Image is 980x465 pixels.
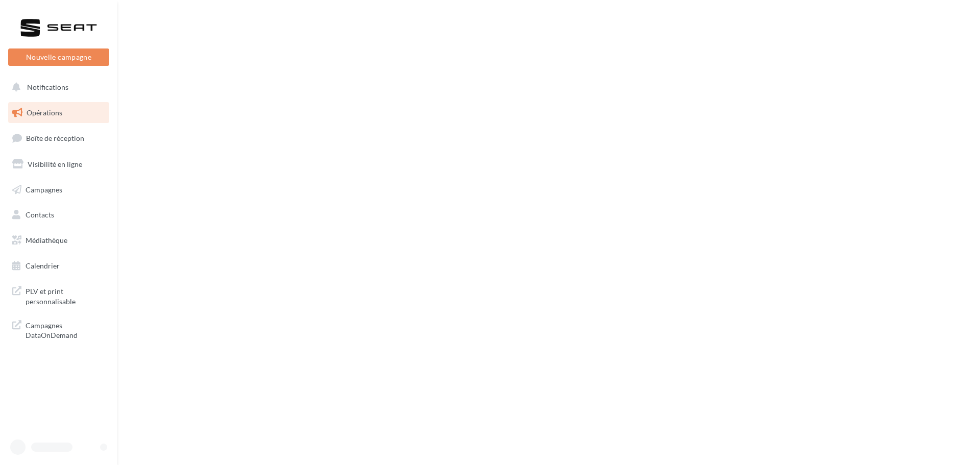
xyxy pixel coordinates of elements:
a: Contacts [6,204,111,226]
span: Notifications [27,83,68,91]
a: Opérations [6,102,111,124]
span: Médiathèque [26,236,67,244]
span: Contacts [26,210,54,219]
button: Notifications [6,77,107,98]
a: PLV et print personnalisable [6,280,111,310]
span: Campagnes DataOnDemand [26,319,105,340]
span: Visibilité en ligne [28,160,82,168]
span: Campagnes [26,185,62,193]
span: Opérations [27,108,62,117]
a: Visibilité en ligne [6,154,111,175]
span: PLV et print personnalisable [26,284,105,306]
a: Calendrier [6,255,111,277]
a: Campagnes [6,179,111,201]
a: Boîte de réception [6,127,111,149]
span: Calendrier [26,261,60,270]
span: Boîte de réception [26,134,84,142]
a: Campagnes DataOnDemand [6,314,111,345]
a: Médiathèque [6,230,111,251]
button: Nouvelle campagne [8,48,109,66]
